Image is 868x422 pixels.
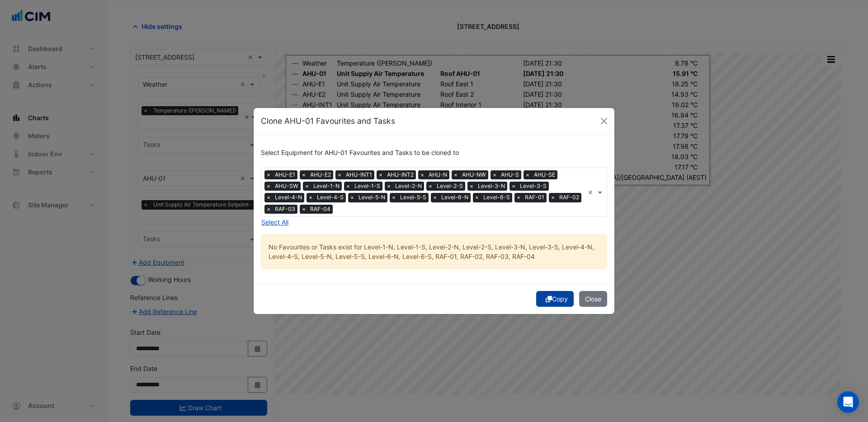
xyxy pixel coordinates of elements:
span: Level-1-N [311,182,342,191]
span: × [307,193,315,202]
span: × [467,182,476,191]
span: Level-4-S [315,193,346,202]
span: × [524,170,532,179]
button: Close [579,291,607,307]
span: AHU-SE [532,170,557,179]
span: × [264,193,273,202]
span: Level-5-N [356,193,387,202]
span: AHU-E2 [308,170,333,179]
span: AHU-NW [460,170,488,179]
span: AHU-SW [273,182,301,191]
span: × [300,170,308,179]
span: × [348,193,356,202]
button: Select All [261,217,289,227]
span: × [514,193,523,202]
span: × [335,170,344,179]
span: × [344,182,352,191]
span: RAF-02 [557,193,581,202]
span: AHU-S [499,170,521,179]
span: AHU-N [426,170,449,179]
span: × [264,205,273,214]
ngb-alert: No Favourites or Tasks exist for Level-1-N, Level-1-S, Level-2-N, Level-2-S, Level-3-N, Level-3-S... [261,234,607,269]
span: Level-3-S [518,182,549,191]
span: × [431,193,439,202]
div: Open Intercom Messenger [837,391,859,413]
h5: Clone AHU-01 Favourites and Tasks [261,115,395,127]
span: × [377,170,385,179]
span: Level-3-N [476,182,507,191]
span: AHU-INT1 [344,170,374,179]
span: × [549,193,557,202]
span: Level-1-S [352,182,382,191]
span: × [473,193,481,202]
span: × [264,170,273,179]
span: RAF-04 [308,205,333,214]
span: × [426,182,434,191]
span: AHU-INT2 [385,170,416,179]
span: × [264,182,273,191]
span: Level-4-N [273,193,304,202]
button: Copy [536,291,574,307]
span: Level-2-S [434,182,465,191]
span: × [390,193,398,202]
span: × [509,182,518,191]
span: RAF-01 [523,193,547,202]
span: × [491,170,499,179]
h6: Select Equipment for AHU-01 Favourites and Tasks to be cloned to [261,149,607,157]
span: RAF-03 [273,205,297,214]
span: × [300,205,308,214]
span: Level-2-N [393,182,424,191]
span: × [303,182,311,191]
span: Level-6-N [439,193,471,202]
span: Level-5-S [398,193,429,202]
span: Level-6-S [481,193,512,202]
span: × [385,182,393,191]
span: × [452,170,460,179]
span: Clear [588,188,595,197]
button: Close [597,114,611,128]
span: × [418,170,426,179]
span: AHU-E1 [273,170,297,179]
